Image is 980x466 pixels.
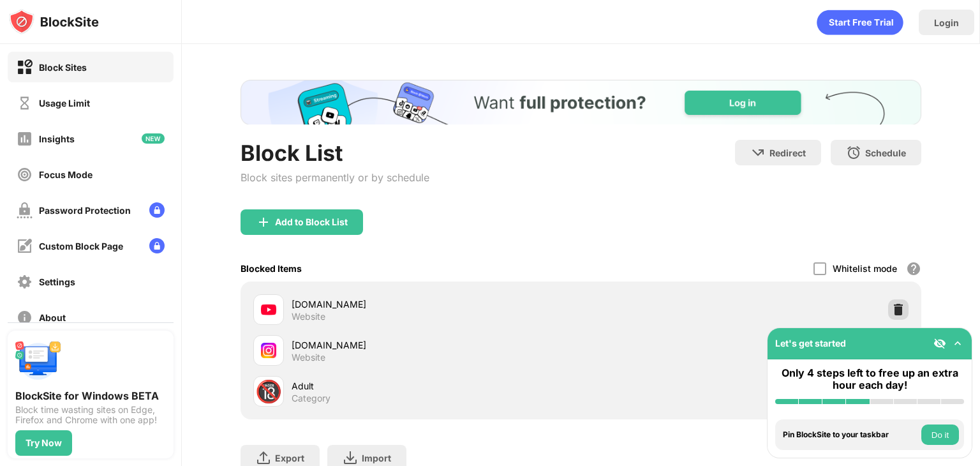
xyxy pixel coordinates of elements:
div: Pin BlockSite to your taskbar [783,430,918,439]
img: about-off.svg [17,310,33,326]
img: push-desktop.svg [15,338,61,384]
div: Settings [39,276,75,287]
div: Website [292,311,325,322]
div: Only 4 steps left to free up an extra hour each day! [775,367,964,391]
button: Do it [921,425,959,445]
div: 🔞 [255,379,282,405]
div: Export [275,453,304,463]
div: Usage Limit [39,98,90,109]
div: Whitelist mode [833,263,897,274]
div: Block List [241,140,429,166]
div: animation [817,10,903,35]
img: lock-menu.svg [149,202,165,218]
div: Try Now [26,438,62,448]
img: logo-blocksite.svg [9,9,99,34]
img: focus-off.svg [17,167,33,183]
img: eye-not-visible.svg [933,337,946,350]
img: favicons [261,302,276,317]
img: new-icon.svg [142,133,165,144]
iframe: Banner [241,80,921,124]
div: Insights [39,133,75,144]
img: insights-off.svg [17,131,33,147]
img: time-usage-off.svg [17,95,33,111]
img: favicons [261,343,276,358]
div: Adult [292,379,581,393]
div: Category [292,393,330,404]
div: Add to Block List [275,217,348,227]
div: Focus Mode [39,169,93,180]
div: Blocked Items [241,263,302,274]
div: Redirect [769,147,806,158]
div: Schedule [865,147,906,158]
div: About [39,312,66,323]
div: Block sites permanently or by schedule [241,171,429,184]
div: [DOMAIN_NAME] [292,338,581,352]
div: Import [362,453,391,463]
div: Block Sites [39,62,87,73]
img: customize-block-page-off.svg [17,238,33,254]
div: Let's get started [775,338,846,349]
img: block-on.svg [17,59,33,75]
div: Password Protection [39,205,131,216]
div: [DOMAIN_NAME] [292,297,581,311]
img: settings-off.svg [17,274,33,290]
div: Login [934,17,959,28]
img: lock-menu.svg [149,238,165,253]
img: omni-setup-toggle.svg [951,337,964,350]
div: BlockSite for Windows BETA [15,389,166,402]
div: Block time wasting sites on Edge, Firefox and Chrome with one app! [15,405,166,425]
div: Custom Block Page [39,241,123,252]
img: password-protection-off.svg [17,202,33,218]
div: Website [292,352,325,363]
